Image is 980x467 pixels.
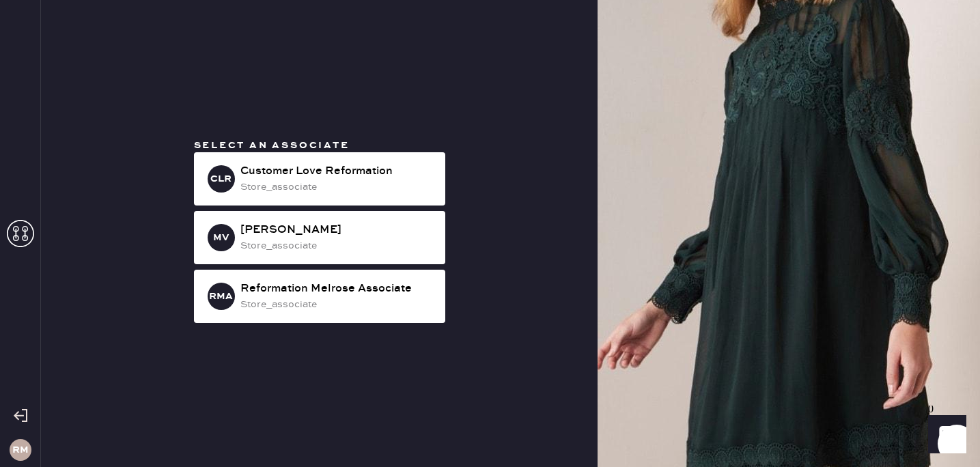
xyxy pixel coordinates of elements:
span: Select an associate [194,139,350,152]
div: store_associate [240,297,434,312]
div: store_associate [240,180,434,195]
div: store_associate [240,238,434,253]
div: [PERSON_NAME] [240,222,434,238]
h3: RMA [209,292,233,301]
h3: CLR [210,174,232,184]
iframe: Front Chat [915,406,974,464]
div: Reformation Melrose Associate [240,281,434,297]
h3: MV [213,233,229,242]
h3: RM [12,445,29,455]
div: Customer Love Reformation [240,163,434,180]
